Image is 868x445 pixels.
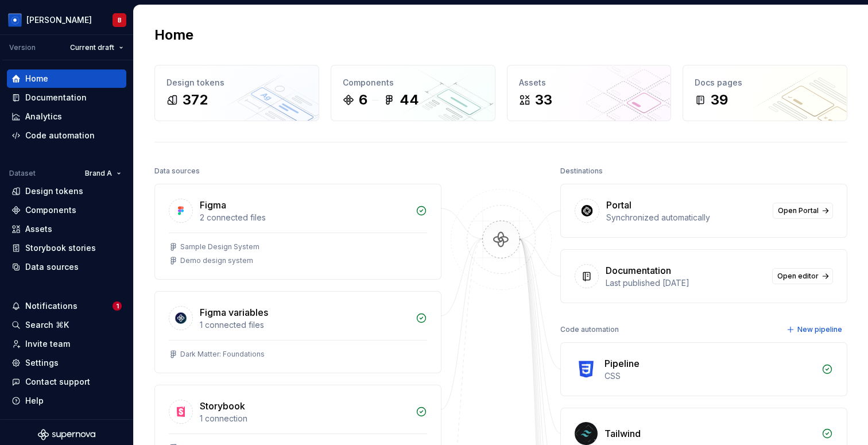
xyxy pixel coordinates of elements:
a: Figma2 connected filesSample Design SystemDemo design system [154,184,441,280]
div: Design tokens [25,185,83,197]
span: Open editor [777,272,819,281]
a: Design tokens [7,182,126,200]
a: Assets [7,220,126,238]
div: [PERSON_NAME] [26,14,92,26]
div: Figma variables [200,305,268,319]
div: Sample Design System [180,242,259,251]
div: Synchronized automatically [606,212,766,223]
button: [PERSON_NAME]B [2,7,131,32]
a: Home [7,69,126,88]
div: Code automation [25,130,95,141]
div: Help [25,395,44,407]
div: Destinations [560,163,603,179]
div: Design tokens [166,77,307,88]
button: Notifications1 [7,297,126,315]
div: 1 connected files [200,319,409,331]
div: B [118,16,122,25]
div: Data sources [154,163,200,179]
img: 049812b6-2877-400d-9dc9-987621144c16.png [8,13,22,27]
span: Current draft [70,43,114,52]
div: Figma [200,198,226,212]
div: Data sources [25,261,79,273]
a: Components644 [331,65,495,121]
a: Components [7,201,126,219]
div: Notifications [25,300,77,312]
div: CSS [604,370,815,382]
div: Assets [519,77,660,88]
div: Dataset [9,169,36,178]
h2: Home [154,26,193,44]
div: 372 [183,91,208,109]
span: Brand A [85,169,112,178]
div: Last published [DATE] [606,277,765,289]
a: Design tokens372 [154,65,319,121]
div: Pipeline [604,357,640,370]
a: Figma variables1 connected filesDark Matter: Foundations [154,291,441,373]
div: Settings [25,357,59,369]
a: Analytics [7,107,126,126]
div: Search ⌘K [25,319,69,331]
button: Brand A [80,165,126,181]
div: Docs pages [695,77,835,88]
div: Invite team [25,338,70,350]
button: Current draft [65,40,129,56]
div: Tailwind [604,427,641,440]
a: Code automation [7,126,126,145]
button: Help [7,392,126,410]
div: Storybook [200,399,245,413]
div: Demo design system [180,256,253,265]
span: New pipeline [797,325,842,334]
div: Home [25,73,48,84]
div: Storybook stories [25,242,96,254]
a: Storybook stories [7,239,126,257]
a: Invite team [7,335,126,353]
div: Analytics [25,111,62,122]
div: Dark Matter: Foundations [180,350,265,359]
div: Portal [606,198,631,212]
button: Search ⌘K [7,316,126,334]
div: Contact support [25,376,90,388]
div: Documentation [606,264,671,277]
a: Documentation [7,88,126,107]
span: Open Portal [778,206,819,215]
a: Assets33 [507,65,672,121]
a: Open editor [772,268,833,284]
svg: Supernova Logo [38,429,95,440]
a: Docs pages39 [683,65,847,121]
div: Components [25,204,76,216]
a: Data sources [7,258,126,276]
div: Version [9,43,36,52]
a: Open Portal [773,203,833,219]
div: 6 [359,91,367,109]
div: Assets [25,223,52,235]
div: 39 [711,91,728,109]
button: Contact support [7,373,126,391]
div: 33 [535,91,552,109]
div: Documentation [25,92,87,103]
div: 1 connection [200,413,409,424]
div: Code automation [560,322,619,338]
span: 1 [113,301,122,311]
a: Settings [7,354,126,372]
div: 2 connected files [200,212,409,223]
div: 44 [400,91,419,109]
button: New pipeline [783,322,847,338]
div: Components [343,77,483,88]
